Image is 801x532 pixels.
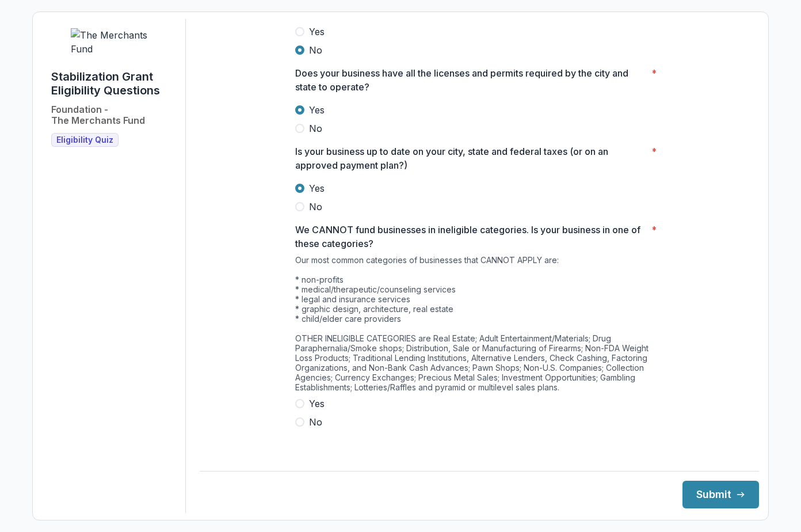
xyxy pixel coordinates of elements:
span: No [309,200,322,214]
button: Submit [682,481,759,508]
h1: Stabilization Grant Eligibility Questions [51,70,176,97]
span: No [309,43,322,57]
span: Yes [309,181,325,195]
span: Yes [309,103,325,117]
div: Our most common categories of businesses that CANNOT APPLY are: * non-profits * medical/therapeut... [295,255,663,397]
h2: Foundation - The Merchants Fund [51,104,145,126]
span: Eligibility Quiz [56,135,113,145]
span: Yes [309,25,325,39]
span: Yes [309,397,325,411]
span: No [309,121,322,135]
p: Does your business have all the licenses and permits required by the city and state to operate? [295,66,647,94]
p: Is your business up to date on your city, state and federal taxes (or on an approved payment plan?) [295,145,647,172]
img: The Merchants Fund [71,28,157,56]
p: We CANNOT fund businesses in ineligible categories. Is your business in one of these categories? [295,223,647,250]
span: No [309,415,322,429]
